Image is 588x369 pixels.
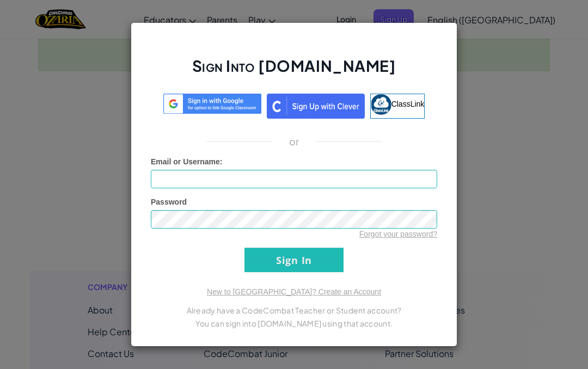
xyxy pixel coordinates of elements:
input: Sign In [244,248,344,272]
img: classlink-logo-small.png [371,94,391,115]
p: or [289,135,299,148]
label: : [151,156,223,167]
span: ClassLink [391,100,425,108]
a: New to [GEOGRAPHIC_DATA]? Create an Account [207,287,381,296]
img: log-in-google-sso.svg [163,94,261,114]
p: You can sign into [DOMAIN_NAME] using that account. [151,317,437,330]
span: Email or Username [151,157,220,166]
span: Password [151,198,187,206]
p: Already have a CodeCombat Teacher or Student account? [151,304,437,317]
img: clever_sso_button@2x.png [267,94,365,119]
a: Forgot your password? [359,230,437,238]
h2: Sign Into [DOMAIN_NAME] [151,56,437,87]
